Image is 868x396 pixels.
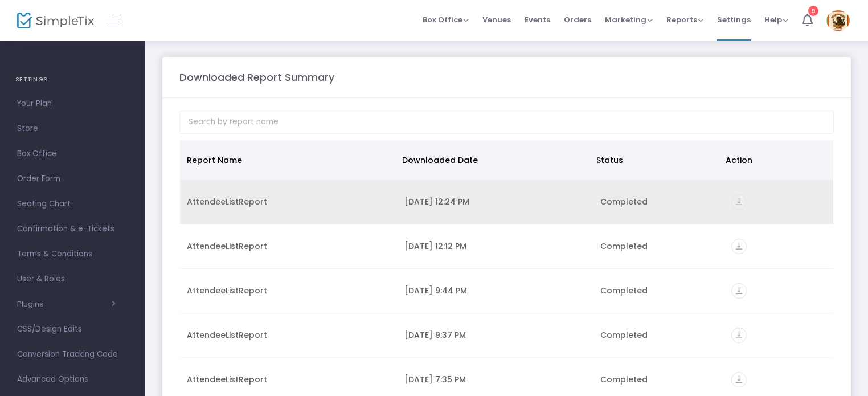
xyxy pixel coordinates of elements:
th: Action [719,140,826,180]
div: 8/22/2025 9:37 PM [404,329,587,341]
span: Advanced Options [17,372,128,387]
span: Seating Chart [17,197,128,211]
div: AttendeeListReport [187,374,391,385]
span: User & Roles [17,272,128,287]
div: 9 [808,6,818,16]
span: Events [525,5,550,34]
div: Completed [600,196,717,207]
span: Box Office [423,14,469,25]
div: AttendeeListReport [187,240,391,252]
span: Store [17,121,128,136]
span: Order Form [17,172,128,186]
div: https://go.SimpleTix.com/vkyas [731,239,826,254]
div: Completed [600,374,717,385]
span: Venues [482,5,511,34]
div: https://go.SimpleTix.com/z2k93 [731,372,826,387]
div: https://go.SimpleTix.com/s99gy [731,283,826,299]
span: Conversion Tracking Code [17,347,128,362]
a: vertical_align_bottom [731,331,747,342]
a: vertical_align_bottom [731,375,747,387]
span: Settings [717,5,751,34]
span: Marketing [605,14,653,25]
div: 9/14/2025 12:12 PM [404,240,587,252]
div: AttendeeListReport [187,196,391,207]
a: vertical_align_bottom [731,287,747,298]
div: https://go.SimpleTix.com/wog2o [731,328,826,343]
span: Confirmation & e-Tickets [17,222,128,236]
div: Completed [600,285,717,296]
a: vertical_align_bottom [731,242,747,254]
i: vertical_align_bottom [731,194,747,210]
span: Terms & Conditions [17,247,128,262]
span: Box Office [17,146,128,161]
th: Report Name [180,140,395,180]
i: vertical_align_bottom [731,283,747,299]
div: AttendeeListReport [187,285,391,296]
input: Search by report name [179,111,834,134]
div: Completed [600,329,717,341]
div: AttendeeListReport [187,329,391,341]
m-panel-title: Downloaded Report Summary [179,70,334,85]
button: Plugins [17,300,116,309]
div: https://go.SimpleTix.com/mdzl9 [731,194,826,210]
span: Your Plan [17,96,128,111]
th: Downloaded Date [395,140,589,180]
a: vertical_align_bottom [731,198,747,209]
i: vertical_align_bottom [731,239,747,254]
div: 8/22/2025 9:44 PM [404,285,587,296]
div: 8/21/2025 7:35 PM [404,374,587,385]
i: vertical_align_bottom [731,328,747,343]
span: Help [764,14,788,25]
div: 9/14/2025 12:24 PM [404,196,587,207]
span: CSS/Design Edits [17,322,128,337]
th: Status [589,140,719,180]
span: Orders [564,5,591,34]
h4: SETTINGS [15,68,130,91]
span: Reports [666,14,703,25]
div: Completed [600,240,717,252]
i: vertical_align_bottom [731,372,747,387]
